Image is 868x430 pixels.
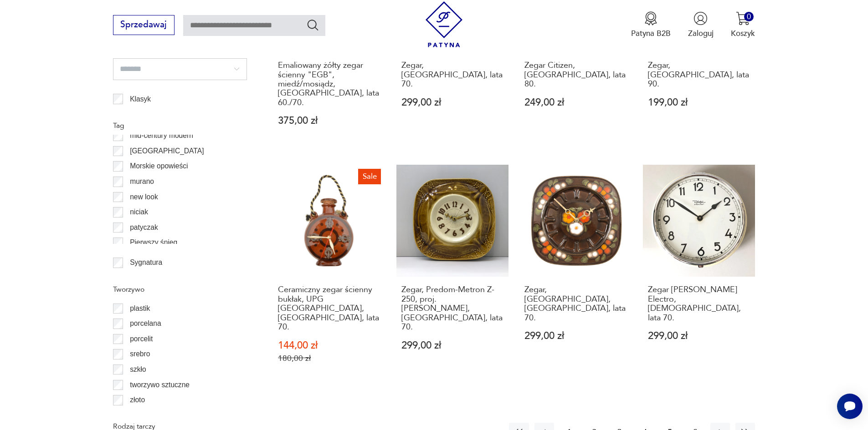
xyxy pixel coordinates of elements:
iframe: Smartsupp widget button [837,394,863,419]
p: 299,00 zł [648,331,750,341]
p: new look [130,191,158,203]
h3: Zegar, [GEOGRAPHIC_DATA], [GEOGRAPHIC_DATA], lata 70. [524,285,627,323]
p: plastik [130,303,150,314]
a: SaleCeramiczny zegar ścienny bukłak, UPG Halle, Niemcy, lata 70.Ceramiczny zegar ścienny bukłak, ... [273,165,385,384]
p: Koszyk [731,28,755,39]
p: Tag [113,120,247,132]
button: Sprzedawaj [113,15,175,35]
p: patyczak [130,222,158,233]
p: Zaloguj [688,28,714,39]
p: Sygnatura [130,257,162,268]
img: Ikona medalu [644,11,658,25]
button: Patyna B2B [631,11,671,39]
p: 299,00 zł [401,98,504,107]
h3: Zegar Citizen, [GEOGRAPHIC_DATA], lata 80. [524,61,627,89]
a: Zegar, Kienzle, Niemcy, lata 70.Zegar, [GEOGRAPHIC_DATA], [GEOGRAPHIC_DATA], lata 70.299,00 zł [519,165,632,384]
p: srebro [130,348,150,360]
a: Zegar, Predom-Metron Z-250, proj. A. Sadulski, Polska, lata 70.Zegar, Predom-Metron Z-250, proj. ... [396,165,509,384]
p: 249,00 zł [524,98,627,107]
p: mid-century modern [130,130,193,142]
div: 0 [744,12,754,21]
img: Ikona koszyka [736,11,750,25]
p: 144,00 zł [278,341,380,350]
h3: Zegar, Predom-Metron Z-250, proj. [PERSON_NAME], [GEOGRAPHIC_DATA], lata 70. [401,285,504,332]
p: niciak [130,206,148,218]
p: szkło [130,364,146,375]
h3: Zegar, [GEOGRAPHIC_DATA], lata 90. [648,61,750,89]
p: 199,00 zł [648,98,750,107]
a: Ikona medaluPatyna B2B [631,11,671,39]
p: murano [130,176,154,187]
p: Patyna B2B [631,28,671,39]
button: Zaloguj [688,11,714,39]
button: 0Koszyk [731,11,755,39]
button: Szukaj [306,18,319,31]
p: 299,00 zł [401,341,504,350]
h3: Zegar [PERSON_NAME] Electro, [DEMOGRAPHIC_DATA], lata 70. [648,285,750,323]
p: 299,00 zł [524,331,627,341]
h3: Ceramiczny zegar ścienny bukłak, UPG [GEOGRAPHIC_DATA], [GEOGRAPHIC_DATA], lata 70. [278,285,380,332]
p: porcelana [130,318,161,329]
img: Patyna - sklep z meblami i dekoracjami vintage [421,1,467,47]
a: Zegar Diehl Electro, Niemcy, lata 70.Zegar [PERSON_NAME] Electro, [DEMOGRAPHIC_DATA], lata 70.299... [643,165,755,384]
p: [GEOGRAPHIC_DATA] [130,145,204,157]
p: Pierwszy śnieg [130,237,177,248]
h3: Zegar, [GEOGRAPHIC_DATA], lata 70. [401,61,504,89]
a: Sprzedawaj [113,22,175,29]
img: Ikonka użytkownika [693,11,708,25]
p: 180,00 zł [278,354,380,363]
p: złoto [130,394,145,406]
p: Tworzywo [113,283,247,295]
p: Morskie opowieści [130,160,188,172]
p: porcelit [130,333,153,345]
p: Klasyk [130,93,151,105]
h3: Emaliowany żółty zegar ścienny "EGB", miedź/mosiądz, [GEOGRAPHIC_DATA], lata 60./70. [278,61,380,107]
p: tworzywo sztuczne [130,379,190,391]
p: 375,00 zł [278,116,380,126]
